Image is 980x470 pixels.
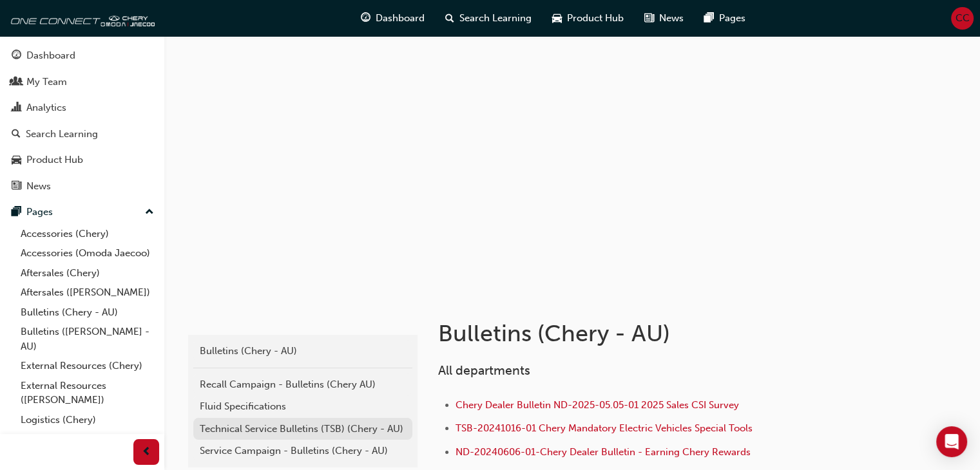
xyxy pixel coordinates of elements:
[200,399,406,414] div: Fluid Specifications
[5,41,159,200] button: DashboardMy TeamAnalyticsSearch LearningProduct HubNews
[936,426,967,457] div: Open Intercom Messenger
[15,224,159,244] a: Accessories (Chery)
[200,444,406,458] div: Service Campaign - Bulletins (Chery - AU)
[951,7,974,30] button: CC
[361,10,370,26] span: guage-icon
[193,418,412,440] a: Technical Service Bulletins (TSB) (Chery - AU)
[15,356,159,376] a: External Resources (Chery)
[351,5,435,32] a: guage-iconDashboard
[200,422,406,437] div: Technical Service Bulletins (TSB) (Chery - AU)
[200,377,406,392] div: Recall Campaign - Bulletins (Chery AU)
[26,205,53,220] div: Pages
[704,10,714,26] span: pages-icon
[5,200,159,224] button: Pages
[456,399,739,411] a: Chery Dealer Bulletin ND-2025-05.05-01 2025 Sales CSI Survey
[15,243,159,263] a: Accessories (Omoda Jaecoo)
[542,5,634,32] a: car-iconProduct Hub
[956,11,970,26] span: CC
[145,204,154,221] span: up-icon
[26,153,83,167] div: Product Hub
[12,129,21,140] span: search-icon
[12,50,21,62] span: guage-icon
[5,148,159,172] a: Product Hub
[438,319,861,348] h1: Bulletins (Chery - AU)
[456,446,751,458] a: ND-20240606-01-Chery Dealer Bulletin - Earning Chery Rewards
[5,122,159,146] a: Search Learning
[659,11,684,26] span: News
[552,10,562,26] span: car-icon
[193,373,412,396] a: Recall Campaign - Bulletins (Chery AU)
[193,395,412,418] a: Fluid Specifications
[5,174,159,198] a: News
[26,75,67,89] div: My Team
[15,263,159,283] a: Aftersales (Chery)
[193,340,412,362] a: Bulletins (Chery - AU)
[12,77,21,88] span: people-icon
[634,5,694,32] a: news-iconNews
[200,344,406,359] div: Bulletins (Chery - AU)
[15,429,159,449] a: Marketing (Chery)
[26,100,66,115] div: Analytics
[15,322,159,356] a: Bulletins ([PERSON_NAME] - AU)
[459,11,532,26] span: Search Learning
[5,96,159,120] a: Analytics
[15,410,159,430] a: Logistics (Chery)
[12,207,21,218] span: pages-icon
[26,179,51,194] div: News
[12,155,21,166] span: car-icon
[5,44,159,68] a: Dashboard
[5,70,159,94] a: My Team
[26,48,75,63] div: Dashboard
[435,5,542,32] a: search-iconSearch Learning
[15,283,159,303] a: Aftersales ([PERSON_NAME])
[12,102,21,114] span: chart-icon
[142,444,151,460] span: prev-icon
[644,10,654,26] span: news-icon
[26,127,98,142] div: Search Learning
[376,11,425,26] span: Dashboard
[12,181,21,193] span: news-icon
[445,10,454,26] span: search-icon
[438,363,530,378] span: All departments
[6,5,155,31] img: oneconnect
[694,5,756,32] a: pages-iconPages
[456,422,753,434] a: TSB-20241016-01 Chery Mandatory Electric Vehicles Special Tools
[567,11,624,26] span: Product Hub
[15,376,159,410] a: External Resources ([PERSON_NAME])
[719,11,745,26] span: Pages
[15,303,159,323] a: Bulletins (Chery - AU)
[193,440,412,462] a: Service Campaign - Bulletins (Chery - AU)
